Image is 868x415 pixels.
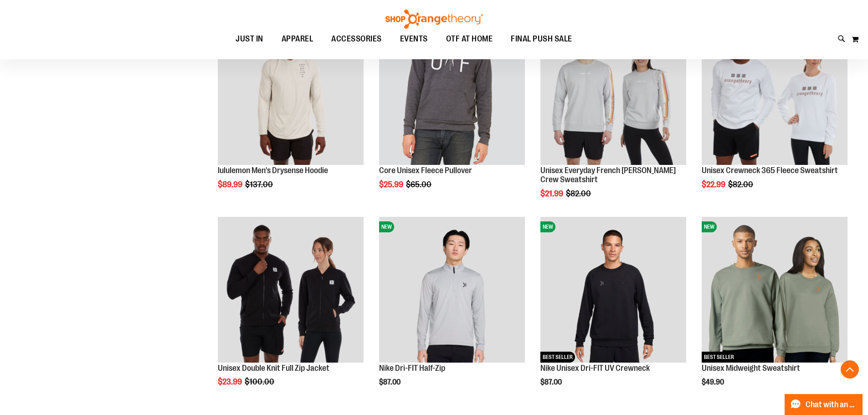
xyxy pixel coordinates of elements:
div: product [375,212,529,410]
img: Unisex Midweight Sweatshirt [702,217,847,363]
a: lululemon Men's Drysense Hoodie [218,166,328,175]
img: Product image for Unisex Everyday French Terry Crew Sweatshirt [540,19,686,165]
a: Product image for lululemon Mens Drysense Hoodie BoneSALE [218,19,364,166]
a: Core Unisex Fleece Pullover [379,166,472,175]
span: $22.99 [702,180,727,189]
img: Product image for Unisex Crewneck 365 Fleece Sweatshirt [702,19,847,165]
span: $100.00 [245,377,276,386]
span: NEW [379,221,394,232]
span: $89.99 [218,180,244,189]
span: $65.00 [406,180,433,189]
a: Unisex Midweight SweatshirtNEWBEST SELLER [702,217,847,364]
img: Product image for Core Unisex Fleece Pullover [379,19,525,165]
span: $137.00 [245,180,274,189]
a: Product image for Unisex Everyday French Terry Crew Sweatshirt [540,19,686,166]
span: $82.00 [566,189,592,198]
a: JUST IN [226,29,272,50]
img: Nike Dri-FIT Half-Zip [379,217,525,363]
a: Nike Dri-FIT Half-Zip [379,364,445,373]
a: Unisex Crewneck 365 Fleece Sweatshirt [702,166,838,175]
span: $87.00 [540,378,563,386]
span: NEW [540,221,555,232]
a: ACCESSORIES [322,29,391,50]
a: Product image for Unisex Crewneck 365 Fleece Sweatshirt [702,19,847,166]
span: JUST IN [236,29,263,49]
span: EVENTS [400,29,428,49]
span: APPAREL [282,29,313,49]
a: Unisex Double Knit Full Zip Jacket [218,364,329,373]
div: product [213,212,368,410]
span: OTF AT HOME [446,29,493,49]
span: $25.99 [379,180,405,189]
img: Product image for Unisex Double Knit Full Zip Jacket [218,217,364,363]
a: Product image for Unisex Double Knit Full Zip Jacket [218,217,364,364]
a: Product image for Core Unisex Fleece Pullover [379,19,525,166]
span: FINAL PUSH SALE [511,29,572,49]
a: Unisex Everyday French [PERSON_NAME] Crew Sweatshirt [540,166,676,184]
span: ACCESSORIES [331,29,382,49]
span: $21.99 [540,189,565,198]
a: Nike Unisex Dri-FIT UV CrewneckNEWBEST SELLER [540,217,686,364]
div: product [536,212,691,410]
a: APPAREL [272,29,323,49]
a: EVENTS [391,29,437,50]
div: product [536,15,691,221]
a: FINAL PUSH SALE [502,29,581,50]
span: Chat with an Expert [806,400,857,409]
span: $82.00 [728,180,755,189]
button: Back To Top [841,360,859,379]
span: $87.00 [379,378,402,386]
span: $49.90 [702,378,725,386]
div: product [213,15,368,212]
a: Nike Dri-FIT Half-ZipNEW [379,217,525,364]
button: Chat with an Expert [785,394,863,415]
div: product [375,15,529,212]
img: Shop Orangetheory [384,10,484,29]
span: NEW [702,221,717,232]
img: Nike Unisex Dri-FIT UV Crewneck [540,217,686,363]
a: Unisex Midweight Sweatshirt [702,364,800,373]
a: OTF AT HOME [437,29,502,50]
span: BEST SELLER [702,352,736,363]
a: Nike Unisex Dri-FIT UV Crewneck [540,364,650,373]
span: BEST SELLER [540,352,575,363]
span: $23.99 [218,377,243,386]
div: product [697,15,852,212]
div: product [697,212,852,410]
img: Product image for lululemon Mens Drysense Hoodie Bone [218,19,364,165]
